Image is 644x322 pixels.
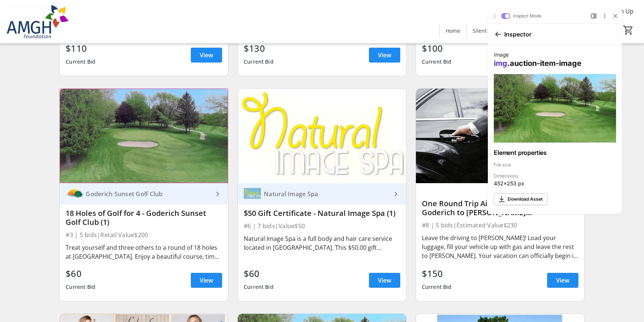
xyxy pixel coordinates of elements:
div: #3 | 5 bids | Retail Value $200 [66,230,222,240]
div: One Round Trip Airport Transportation - Goderich to [PERSON_NAME][GEOGRAPHIC_DATA] [422,199,578,217]
img: 18 Holes of Golf for 4 - Goderich Sunset Golf Club (1) [60,89,228,183]
span: Download Asset [32,196,67,203]
a: Goderich Sunset Golf ClubGoderich Sunset Golf Club [60,183,228,204]
img: $50 Gift Certificate - Natural Image Spa (1) [238,89,406,183]
mat-icon: keyboard_arrow_right [391,189,400,198]
div: #6 | 7 bids | Value $50 [244,221,400,231]
h3: Element properties [18,149,140,157]
div: $100 [422,42,452,55]
div: Treat yourself and three others to a round of 18 holes at [GEOGRAPHIC_DATA]. Enjoy a beautiful co... [66,243,222,261]
a: Silent Auction [467,24,513,38]
div: $60 [244,267,274,280]
div: $110 [66,42,95,55]
a: View [191,273,222,288]
div: $60 [66,267,95,280]
a: View [191,48,222,63]
img: blob-p4zWjNxKlABG.jpeg?auto=compress,format [12,74,146,143]
img: One Round Trip Airport Transportation - Goderich to Pearson Airport [416,89,584,183]
a: Natural Image SpaNatural Image Spa [238,183,406,204]
a: View [369,273,400,288]
div: Goderich Sunset Golf Club [83,190,213,198]
img: Goderich Sunset Golf Club [66,185,83,203]
div: Current Bid [244,55,274,68]
div: Current Bid [66,55,95,68]
mat-icon: keyboard_arrow_right [213,189,222,198]
p: Inspect Mode [37,13,66,19]
div: Current Bid [422,55,452,68]
span: img [18,59,31,68]
span: Silent Auction [473,27,507,35]
p: Dimensions [18,173,79,179]
div: 18 Holes of Golf for 4 - Goderich Sunset Golf Club (1) [66,209,222,227]
div: $50 Gift Certificate - Natural Image Spa (1) [244,209,400,218]
img: Natural Image Spa [244,185,261,203]
span: 452x253 px [18,179,48,187]
p: File size [18,162,79,168]
div: Natural Image Spa is a full body and hair care service located in [GEOGRAPHIC_DATA]. This $50.00 ... [244,234,400,252]
div: Natural Image Spa [261,190,391,198]
span: View [200,51,213,60]
img: Alexandra Marine & General Hospital Foundation's Logo [4,3,71,40]
div: Current Bid [244,280,274,294]
div: $150 [422,267,452,280]
span: View [378,51,391,60]
div: $130 [244,42,274,55]
div: Leave the driving to [PERSON_NAME]! Load your luggage, fill your vehicle up with gas and leave th... [422,233,578,260]
h3: Inspector [27,30,59,38]
span: Image [18,51,140,58]
button: Download Asset [18,193,72,205]
div: #8 | 5 bids | Estimated Value $230 [422,220,578,230]
span: View [200,276,213,285]
a: Home [440,24,466,38]
span: View [378,276,391,285]
div: Current Bid [422,280,452,294]
div: Current Bid [66,280,95,294]
a: View [369,48,400,63]
span: Home [446,27,460,35]
span: .auction-item-image [31,59,105,68]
